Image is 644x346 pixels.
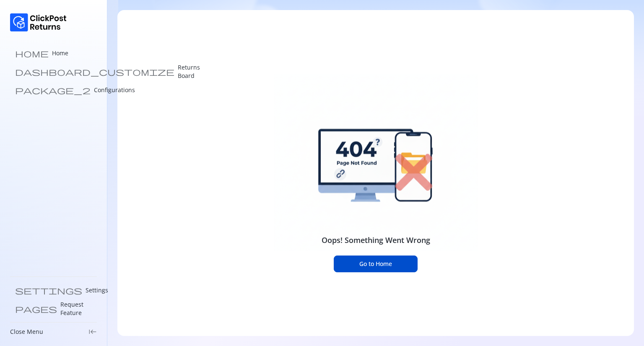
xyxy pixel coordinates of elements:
p: Home [52,49,68,57]
a: dashboard_customize Returns Board [10,63,97,80]
span: settings [15,286,82,294]
a: home Home [10,45,97,62]
p: Returns Board [178,63,200,80]
button: Go to Home [334,256,418,272]
span: home [15,49,49,57]
p: Configurations [94,86,135,94]
span: Go to Home [359,260,392,268]
img: 404 [274,74,478,251]
span: pages [15,305,57,313]
a: package_2 Configurations [10,82,97,98]
p: Close Menu [10,328,43,336]
p: Request Feature [60,300,92,317]
div: Close Menukeyboard_tab_rtl [10,328,97,336]
span: dashboard_customize [15,67,174,76]
p: Settings [86,286,108,294]
h5: Oops! Something Went Wrong [274,235,478,245]
span: package_2 [15,86,91,94]
a: settings Settings [10,282,97,299]
span: keyboard_tab_rtl [88,328,97,336]
img: Logo [10,13,67,31]
a: pages Request Feature [10,300,97,317]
